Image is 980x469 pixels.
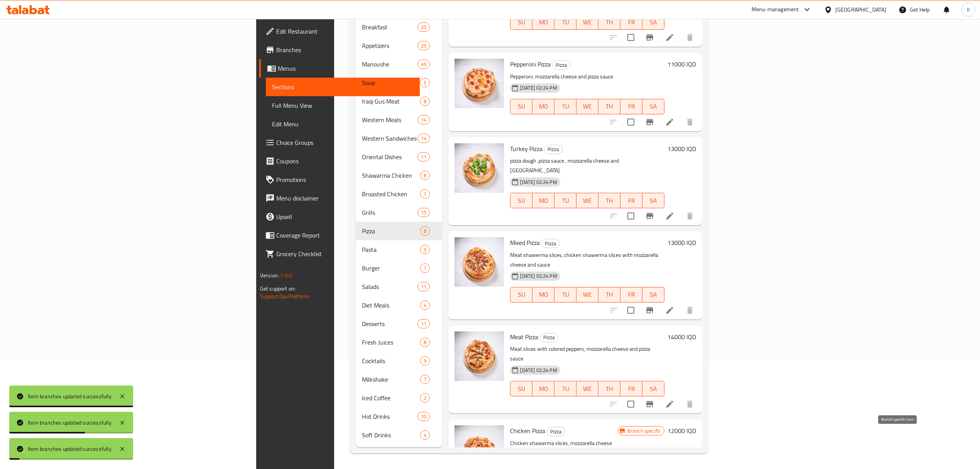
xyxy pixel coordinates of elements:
div: items [417,412,430,421]
span: Select to update [623,114,639,130]
div: Pasta [362,245,420,254]
div: Pasta5 [356,240,443,259]
span: MO [536,17,551,28]
div: items [420,97,430,106]
button: WE [576,14,598,30]
span: SU [514,289,529,300]
span: 8 [421,172,429,179]
span: Salads [362,282,417,291]
img: Pepperoni Pizza [455,59,504,108]
span: 9 [421,357,429,365]
button: WE [576,99,598,114]
span: 49 [418,61,429,68]
div: Milkshake7 [356,370,443,389]
span: SA [645,195,661,206]
span: [DATE] 02:24 PM [517,84,560,92]
button: TU [554,14,576,30]
span: TU [558,195,573,206]
div: items [420,263,430,273]
span: Select to update [623,208,639,224]
p: Chicken shawerma slices, mozzarella cheese and pizza sauce [510,438,617,458]
span: Burger [362,263,420,273]
span: TH [602,17,617,28]
button: MO [532,193,554,208]
span: Upsell [276,212,414,221]
div: items [420,301,430,310]
span: WE [580,383,595,394]
div: Western Meals14 [356,110,443,129]
div: items [417,22,430,32]
span: Chicken Pizza [510,425,545,437]
button: SU [510,193,532,208]
a: Promotions [259,170,420,189]
span: MO [536,195,551,206]
div: items [420,189,430,199]
div: Item branches updated successfully [28,445,112,453]
p: Meat slices with colored peppers, mozzarella cheese and pizza sauce [510,344,664,364]
div: items [420,430,430,440]
button: Branch-specific-item [640,395,659,413]
span: SU [514,101,529,112]
button: SA [642,193,664,208]
span: FR [623,383,639,394]
a: Full Menu View [266,96,420,115]
span: Western Sandwiches [362,134,417,143]
span: 14 [418,135,429,142]
div: items [417,59,430,69]
a: Menus [259,59,420,78]
span: Broasted Chicken [362,189,420,199]
button: SU [510,14,532,30]
span: Edit Restaurant [276,27,414,36]
button: SA [642,381,664,396]
div: Hot Drinks [362,412,417,421]
span: Grocery Checklist [276,249,414,258]
button: MO [532,287,554,302]
span: 7 [421,265,429,272]
h6: 11000 IQD [667,59,696,70]
span: 5 [421,246,429,253]
div: Milkshake [362,375,420,384]
div: Pizza [541,239,560,248]
nav: Menu sections [356,15,443,447]
span: MO [536,101,551,112]
span: Pizza [553,61,570,70]
span: TH [602,383,617,394]
span: SU [514,383,529,394]
span: 4 [421,432,429,439]
a: Choice Groups [259,133,420,152]
button: Branch-specific-item [640,207,659,225]
span: Iced Coffee [362,393,420,403]
div: Grills15 [356,203,443,222]
button: Branch-specific-item [640,301,659,319]
button: TH [598,14,620,30]
button: FR [620,193,642,208]
div: Menu-management [752,5,799,14]
span: Branch specific [624,427,664,435]
span: Select to update [623,396,639,412]
div: Iced Coffee2 [356,389,443,407]
button: TU [554,381,576,396]
div: Breakfast [362,22,417,32]
span: Cocktails [362,356,420,365]
div: items [420,338,430,347]
span: Version: [260,270,279,280]
span: Edit Menu [272,119,414,129]
div: Cocktails9 [356,352,443,370]
span: Turkey Pizza [510,143,542,155]
div: Hot Drinks10 [356,407,443,426]
span: 4 [421,302,429,309]
span: TH [602,195,617,206]
div: Pizza8 [356,222,443,240]
button: FR [620,381,642,396]
span: 14 [418,116,429,124]
div: Diet Meals [362,301,420,310]
div: Pizza [544,145,563,154]
button: SU [510,99,532,114]
span: K [967,5,970,14]
button: WE [576,193,598,208]
a: Menu disclaimer [259,189,420,207]
div: Soft Drinks4 [356,426,443,444]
